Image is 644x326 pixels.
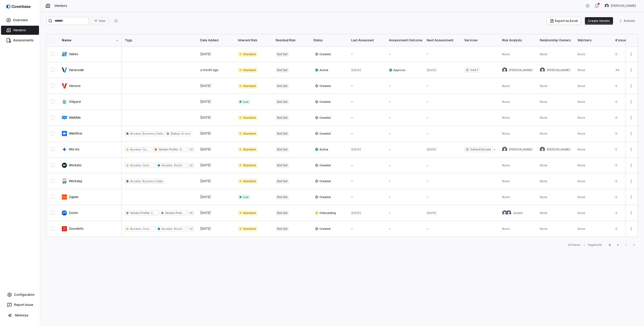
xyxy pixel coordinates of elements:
[276,131,289,136] span: Not Set
[130,227,142,231] span: Access :
[238,100,250,104] span: Low
[427,211,436,215] span: [DATE]
[130,148,142,151] span: Access :
[200,227,211,231] span: [DATE]
[502,68,507,73] img: Mike Lewis avatar
[130,132,142,135] span: Access :
[276,147,289,152] span: Not Set
[627,98,635,106] button: More actions
[627,66,635,74] button: More actions
[142,227,163,231] span: Customer Data
[200,211,211,215] span: [DATE]
[125,38,194,42] div: Tags
[351,211,361,215] span: [DATE]
[464,147,493,152] span: Defend Bundle
[348,110,386,126] td: -
[238,211,257,215] span: Standard
[238,38,270,42] div: Inherent Risk
[91,17,109,25] button: Filter
[238,195,250,200] span: Low
[200,52,211,56] span: [DATE]
[424,46,461,62] td: -
[200,116,211,119] span: [DATE]
[188,226,194,231] span: + 2
[509,68,532,72] span: [PERSON_NAME]
[502,38,534,42] div: Risk Analysts
[1,16,39,25] a: Overview
[588,243,602,247] div: Page 6 of 6
[509,148,532,151] span: [PERSON_NAME]
[276,226,289,231] span: Not Set
[13,38,34,42] span: Assessments
[276,100,289,104] span: Not Set
[142,148,163,151] span: Customer Data
[142,164,163,167] span: Customer Data
[181,132,190,135] span: In-use
[188,147,194,152] span: + 2
[540,38,572,42] div: Relationship Owners
[315,132,331,136] span: Created
[386,189,424,205] td: -
[348,189,386,205] td: -
[162,227,173,231] span: Access :
[348,221,386,237] td: -
[142,132,163,135] span: Business Data
[584,243,585,247] div: •
[238,68,257,73] span: Standard
[276,211,289,215] span: Not Set
[142,179,163,183] span: Business Data
[627,130,635,137] button: More actions
[188,163,194,168] span: + 2
[179,148,200,151] span: Subprocessor
[315,116,331,120] span: Created
[2,300,38,309] button: Report Issue
[315,163,331,167] span: Created
[348,78,386,94] td: -
[427,68,436,72] span: [DATE]
[386,78,424,94] td: -
[276,195,289,200] span: Not Set
[315,227,331,231] span: Created
[627,50,635,58] button: More actions
[15,313,28,317] span: Minimize
[158,148,179,151] span: Vendor Profile :
[627,177,635,185] button: More actions
[315,211,336,215] span: Onboarding
[464,68,480,73] span: DAST
[7,4,30,9] img: logo-D7KZi-bG.svg
[386,142,424,157] td: -
[351,148,361,151] span: [DATE]
[200,84,211,88] span: [DATE]
[238,115,257,120] span: Standard
[617,17,638,25] button: More actions
[238,131,257,136] span: Standard
[200,132,211,135] span: [DATE]
[238,147,257,152] span: Standard
[315,100,331,104] span: Created
[276,179,289,184] span: Not Set
[424,189,461,205] td: -
[13,28,26,32] span: Vendors
[348,46,386,62] td: -
[200,195,211,199] span: [DATE]
[238,52,257,57] span: Standard
[200,179,211,183] span: [DATE]
[276,163,289,168] span: Not Set
[627,193,635,201] button: More actions
[605,4,609,8] img: Mike Phillips avatar
[313,38,345,42] div: Status
[200,38,232,42] div: Date Added
[585,17,613,25] button: Create Vendor
[424,94,461,110] td: -
[627,209,635,217] button: More actions
[1,26,39,35] a: Vendors
[276,84,289,88] span: Not Set
[54,4,67,8] span: Vendors
[13,18,28,22] span: Overview
[130,164,142,167] span: Access :
[602,2,639,10] button: Mike Phillips avatar[PERSON_NAME]
[276,68,289,73] span: Not Set
[130,179,142,183] span: Access :
[2,290,38,299] a: Configuration
[315,68,328,72] span: Active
